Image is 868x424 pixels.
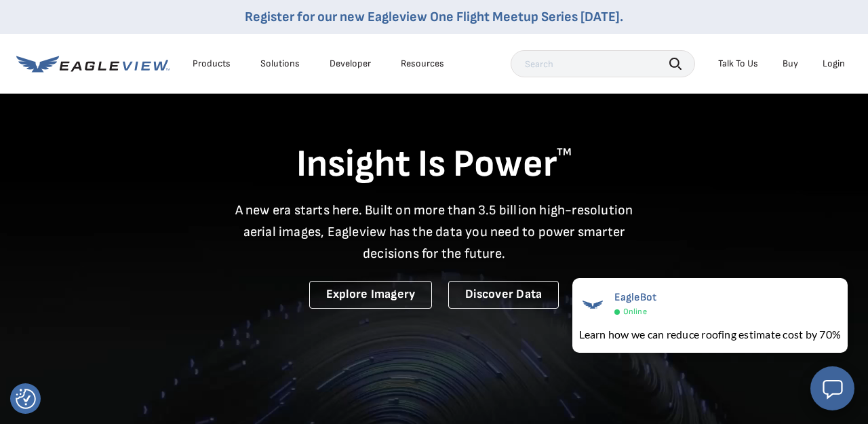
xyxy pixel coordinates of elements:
img: Revisit consent button [16,389,36,409]
div: Solutions [260,58,300,70]
div: Resources [401,58,444,70]
a: Discover Data [448,281,559,309]
button: Open chat window [810,366,854,410]
a: Explore Imagery [309,281,433,309]
div: Login [823,58,845,70]
div: Products [193,58,231,70]
button: Consent Preferences [16,389,36,409]
a: Developer [330,58,371,70]
a: Register for our new Eagleview One Flight Meetup Series [DATE]. [245,9,623,25]
sup: TM [557,146,572,159]
img: EagleBot [579,291,606,318]
span: Online [623,307,647,317]
span: EagleBot [614,291,657,304]
div: Talk To Us [718,58,758,70]
h1: Insight Is Power [16,141,852,189]
input: Search [511,50,695,77]
div: Learn how we can reduce roofing estimate cost by 70% [579,326,841,343]
a: Buy [783,58,798,70]
p: A new era starts here. Built on more than 3.5 billion high-resolution aerial images, Eagleview ha... [226,199,642,265]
